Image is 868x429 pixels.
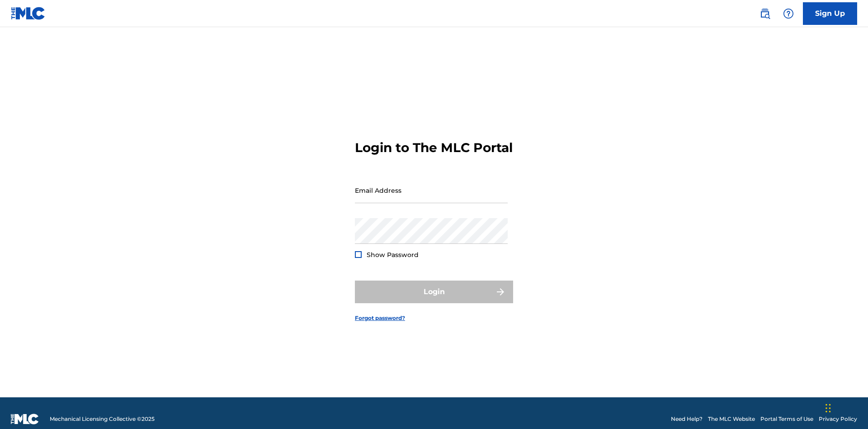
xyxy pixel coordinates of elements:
[355,140,513,156] h3: Login to The MLC Portal
[50,415,155,423] span: Mechanical Licensing Collective © 2025
[819,415,857,423] a: Privacy Policy
[355,314,405,322] a: Forgot password?
[803,2,857,25] a: Sign Up
[779,5,797,23] div: Help
[759,8,770,19] img: search
[367,251,419,259] span: Show Password
[11,7,46,20] img: MLC Logo
[756,5,774,23] a: Public Search
[823,386,868,429] iframe: Chat Widget
[826,395,831,422] div: Drag
[783,8,794,19] img: help
[11,414,39,424] img: logo
[760,415,813,423] a: Portal Terms of Use
[708,415,755,423] a: The MLC Website
[671,415,703,423] a: Need Help?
